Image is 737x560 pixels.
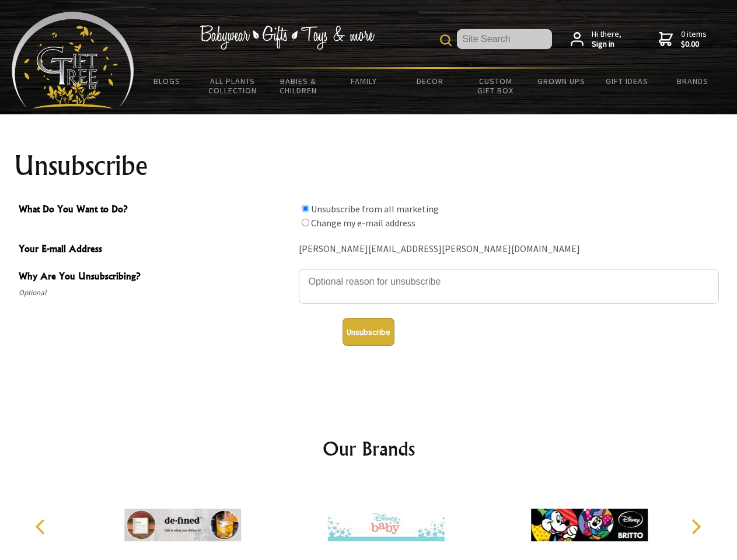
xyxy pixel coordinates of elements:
[683,514,708,540] button: Next
[19,202,293,219] span: What Do You Want to Do?
[23,435,714,463] h2: Our Brands
[19,269,293,286] span: Why Are You Unsubscribing?
[528,69,594,93] a: Grown Ups
[14,152,724,180] h1: Unsubscribe
[134,69,200,93] a: BLOGS
[299,269,719,304] textarea: Why Are You Unsubscribing?
[659,29,707,50] a: 0 items$0.00
[299,240,719,258] div: [PERSON_NAME][EMAIL_ADDRESS][PERSON_NAME][DOMAIN_NAME]
[457,29,552,49] input: Site Search
[266,69,331,103] a: Babies & Children
[311,203,439,215] label: Unsubscribe from all marketing
[440,34,452,46] img: product search
[12,12,134,108] img: Babyware - Gifts - Toys and more...
[29,514,55,540] button: Previous
[660,69,726,93] a: Brands
[200,25,375,50] img: Babywear - Gifts - Toys & more
[302,219,309,226] input: What Do You Want to Do?
[19,242,293,258] span: Your E-mail Address
[463,69,529,103] a: Custom Gift Box
[594,69,660,93] a: Gift Ideas
[19,286,293,300] span: Optional
[311,217,415,229] label: Change my e-mail address
[331,69,397,93] a: Family
[302,205,309,212] input: What Do You Want to Do?
[571,29,621,50] a: Hi there,Sign in
[343,318,394,346] button: Unsubscribe
[592,39,621,50] strong: Sign in
[681,29,707,50] span: 0 items
[592,29,621,50] span: Hi there,
[681,39,707,50] strong: $0.00
[200,69,266,103] a: All Plants Collection
[397,69,463,93] a: Decor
